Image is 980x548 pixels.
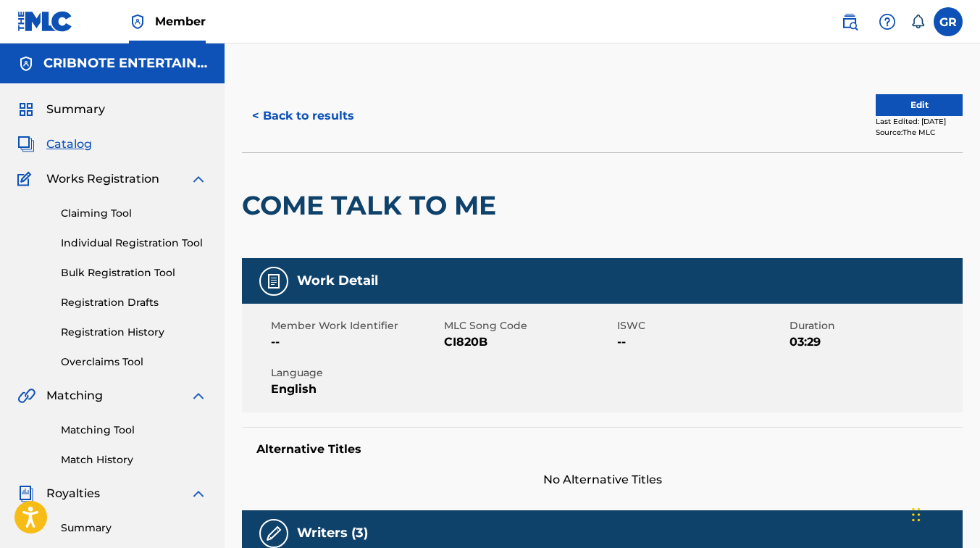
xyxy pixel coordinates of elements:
[61,423,207,438] a: Matching Tool
[17,136,92,153] a: CatalogCatalog
[879,13,896,30] img: help
[876,127,963,138] div: Source: The MLC
[61,265,207,281] a: Bulk Registration Tool
[129,13,146,30] img: Top Rightsholder
[190,170,207,188] img: expand
[265,525,282,542] img: Writers
[271,318,440,333] span: Member Work Identifier
[61,354,207,370] a: Overclaims Tool
[61,236,207,251] a: Individual Registration Tool
[61,206,207,221] a: Claiming Tool
[17,136,35,153] img: Catalog
[908,478,980,548] iframe: Chat Widget
[873,7,902,36] div: Help
[271,333,440,351] span: --
[46,170,159,188] span: Works Registration
[242,98,364,134] button: < Back to results
[61,295,207,310] a: Registration Drafts
[61,325,207,340] a: Registration History
[939,344,980,461] iframe: Resource Center
[790,318,959,333] span: Duration
[444,333,613,351] span: CI820B
[46,136,92,153] span: Catalog
[155,13,206,30] span: Member
[17,485,35,502] img: Royalties
[190,387,207,404] img: expand
[256,442,948,457] h5: Alternative Titles
[910,14,925,29] div: Notifications
[790,333,959,351] span: 03:29
[271,365,440,381] span: Language
[190,485,207,502] img: expand
[297,525,368,541] h5: Writers (3)
[835,7,864,36] a: Public Search
[17,387,35,404] img: Matching
[271,381,440,398] span: English
[46,101,105,118] span: Summary
[876,116,963,127] div: Last Edited: [DATE]
[61,452,207,468] a: Match History
[17,55,35,72] img: Accounts
[242,471,963,489] span: No Alternative Titles
[17,101,105,118] a: SummarySummary
[43,55,207,72] h5: CRIBNOTE ENTERTAINMENT LLC
[841,13,858,30] img: search
[617,318,787,333] span: ISWC
[17,101,35,118] img: Summary
[444,318,613,333] span: MLC Song Code
[297,273,378,289] h5: Work Detail
[934,7,963,36] div: User Menu
[242,189,503,222] h2: COME TALK TO ME
[617,333,787,351] span: --
[912,493,921,536] div: Drag
[17,11,73,32] img: MLC Logo
[61,520,207,536] a: Summary
[265,273,282,290] img: Work Detail
[46,485,100,502] span: Royalties
[876,94,963,116] button: Edit
[46,387,103,404] span: Matching
[17,170,36,188] img: Works Registration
